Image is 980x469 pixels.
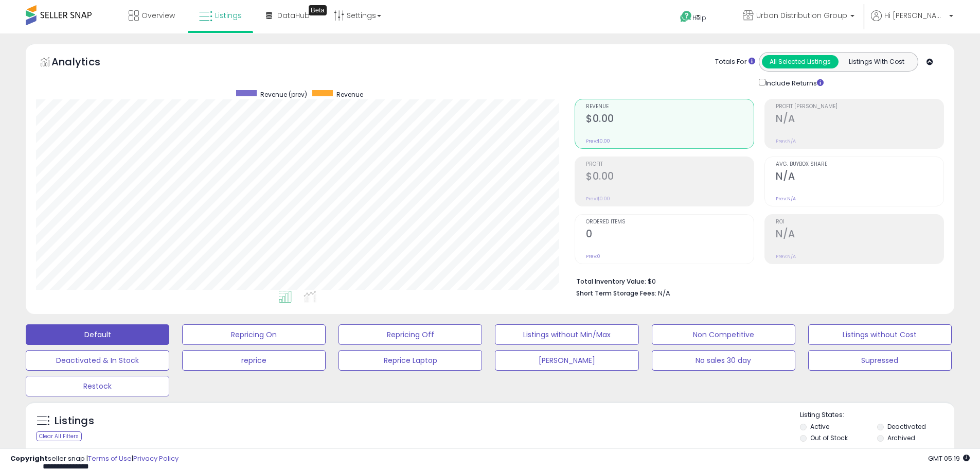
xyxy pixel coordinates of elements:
[776,196,796,202] small: Prev: N/A
[260,90,307,99] span: Revenue (prev)
[808,324,952,345] button: Listings without Cost
[756,10,847,21] span: Urban Distribution Group
[215,10,242,21] span: Listings
[586,196,610,202] small: Prev: $0.00
[309,5,327,15] div: Tooltip anchor
[887,422,926,431] label: Deactivated
[776,162,943,167] span: Avg. Buybox Share
[141,10,175,21] span: Overview
[55,414,94,428] h5: Listings
[51,55,120,72] h5: Analytics
[672,3,726,33] a: Help
[800,410,954,420] p: Listing States:
[652,350,795,371] button: No sales 30 day
[586,253,600,259] small: Prev: 0
[495,324,638,345] button: Listings without Min/Max
[586,104,754,110] span: Revenue
[692,13,706,22] span: Help
[586,162,754,167] span: Profit
[495,350,638,371] button: [PERSON_NAME]
[808,350,952,371] button: Supressed
[658,288,670,298] span: N/A
[652,324,795,345] button: Non Competitive
[776,113,943,127] h2: N/A
[10,454,48,463] strong: Copyright
[586,138,610,144] small: Prev: $0.00
[133,454,179,463] a: Privacy Policy
[751,77,836,89] div: Include Returns
[88,454,132,463] a: Terms of Use
[36,431,82,441] div: Clear All Filters
[838,55,915,68] button: Listings With Cost
[776,138,796,144] small: Prev: N/A
[871,10,953,33] a: Hi [PERSON_NAME]
[586,228,754,242] h2: 0
[776,170,943,184] h2: N/A
[338,350,482,371] button: Reprice Laptop
[576,289,656,298] b: Short Term Storage Fees:
[715,57,755,67] div: Totals For
[810,422,829,431] label: Active
[884,10,946,21] span: Hi [PERSON_NAME]
[586,219,754,225] span: Ordered Items
[810,433,848,442] label: Out of Stock
[762,55,839,68] button: All Selected Listings
[586,113,754,127] h2: $0.00
[576,274,936,287] li: $0
[576,277,646,286] b: Total Inventory Value:
[26,324,169,345] button: Default
[10,454,179,464] div: seller snap | |
[26,350,169,371] button: Deactivated & In Stock
[928,454,970,463] span: 2025-09-17 05:19 GMT
[182,324,326,345] button: Repricing On
[277,10,310,21] span: DataHub
[182,350,326,371] button: reprice
[776,253,796,259] small: Prev: N/A
[26,376,169,396] button: Restock
[776,104,943,110] span: Profit [PERSON_NAME]
[887,433,915,442] label: Archived
[776,219,943,225] span: ROI
[336,90,363,99] span: Revenue
[680,10,692,23] i: Get Help
[338,324,482,345] button: Repricing Off
[586,170,754,184] h2: $0.00
[776,228,943,242] h2: N/A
